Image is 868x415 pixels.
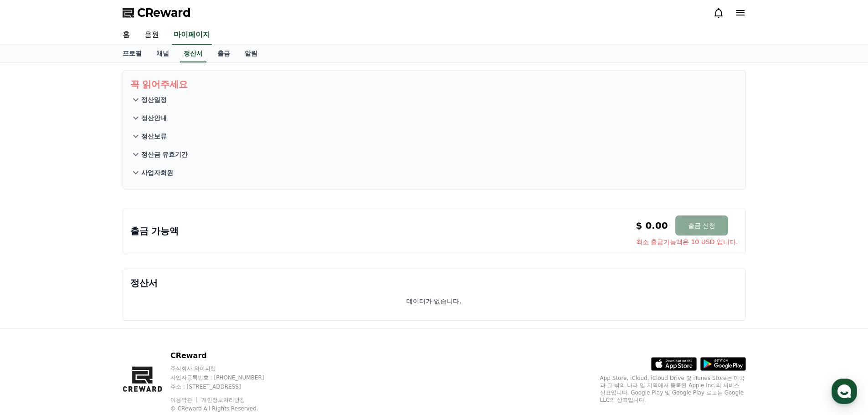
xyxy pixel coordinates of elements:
p: 정산안내 [141,113,167,123]
a: 음원 [137,26,166,45]
a: CReward [123,5,191,20]
a: 채널 [149,45,176,62]
p: 데이터가 없습니다. [406,297,462,306]
a: 대화 [60,289,118,312]
a: 설정 [118,289,175,312]
a: 마이페이지 [172,26,212,45]
a: 알림 [237,45,265,62]
p: 출금 가능액 [130,225,179,237]
a: 출금 [210,45,237,62]
p: © CReward All Rights Reserved. [170,405,282,412]
a: 홈 [115,26,137,45]
p: 사업자회원 [141,168,173,177]
button: 출금 신청 [675,215,728,236]
p: 주소 : [STREET_ADDRESS] [170,383,282,390]
p: App Store, iCloud, iCloud Drive 및 iTunes Store는 미국과 그 밖의 나라 및 지역에서 등록된 Apple Inc.의 서비스 상표입니다. Goo... [600,374,746,404]
a: 이용약관 [170,397,199,403]
p: 꼭 읽어주세요 [130,78,738,91]
a: 개인정보처리방침 [201,397,245,403]
p: 주식회사 와이피랩 [170,365,282,372]
p: CReward [170,350,282,361]
span: 설정 [141,302,152,310]
p: 정산서 [130,277,738,289]
span: CReward [137,5,191,20]
p: 정산금 유효기간 [141,150,188,159]
span: 홈 [29,302,34,310]
button: 정산일정 [130,91,738,109]
p: 정산보류 [141,132,167,141]
button: 정산보류 [130,127,738,145]
a: 홈 [3,289,60,312]
button: 정산안내 [130,109,738,127]
p: $ 0.00 [636,219,668,232]
span: 최소 출금가능액은 10 USD 입니다. [636,237,738,246]
a: 정산서 [180,45,206,62]
p: 사업자등록번호 : [PHONE_NUMBER] [170,374,282,381]
a: 프로필 [115,45,149,62]
p: 정산일정 [141,95,167,104]
button: 정산금 유효기간 [130,145,738,164]
button: 사업자회원 [130,164,738,182]
span: 대화 [83,303,94,310]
